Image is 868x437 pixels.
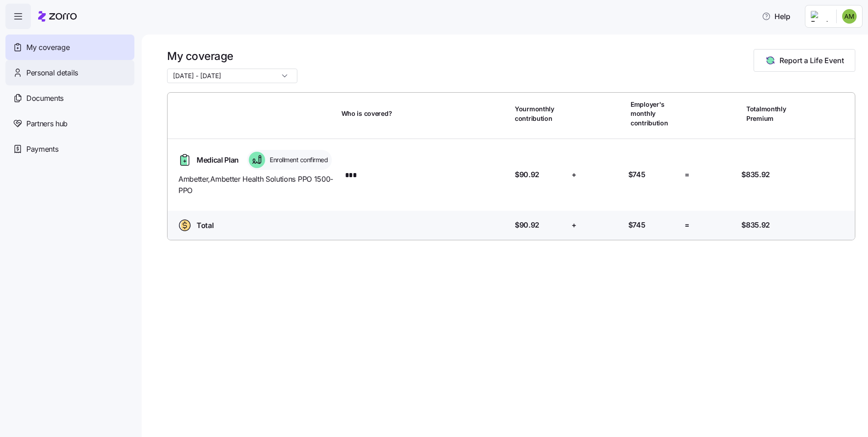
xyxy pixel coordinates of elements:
h1: My coverage [167,49,297,63]
button: Report a Life Event [754,49,855,72]
button: Help [755,7,798,25]
span: Documents [26,93,64,104]
span: $745 [628,169,646,180]
span: = [685,169,690,180]
img: fa93dd60eb0557154ad2ab980761172e [842,9,857,24]
span: $90.92 [515,219,539,231]
span: $745 [628,219,646,231]
span: Total monthly Premium [746,104,797,123]
span: Partners hub [26,118,68,129]
span: $90.92 [515,169,539,180]
span: + [572,219,577,231]
span: = [685,219,690,231]
span: Help [762,11,790,22]
a: Payments [5,136,134,162]
span: Your monthly contribution [515,104,566,123]
span: $835.92 [741,219,770,231]
img: Employer logo [811,11,829,22]
a: Partners hub [5,111,134,136]
a: Personal details [5,60,134,85]
span: + [572,169,577,180]
span: Report a Life Event [779,55,844,66]
span: Personal details [26,67,78,79]
span: $835.92 [741,169,770,180]
span: Payments [26,144,58,155]
span: My coverage [26,42,69,53]
span: Ambetter , Ambetter Health Solutions PPO 1500-PPO [178,174,334,196]
span: Medical Plan [197,154,239,166]
a: Documents [5,85,134,111]
span: Employer's monthly contribution [631,100,681,128]
a: My coverage [5,35,134,60]
span: Who is covered? [341,109,392,118]
span: Total [197,220,213,231]
span: Enrollment confirmed [267,155,328,164]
